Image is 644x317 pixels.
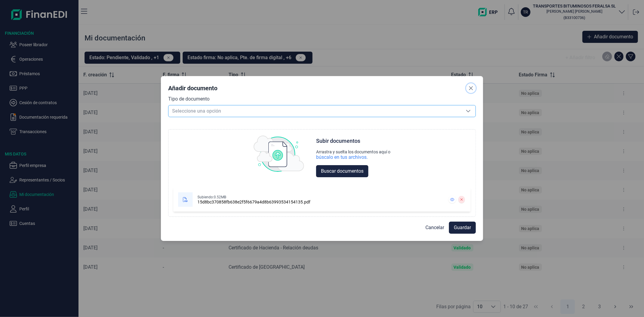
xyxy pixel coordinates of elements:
[254,136,304,172] img: upload img
[321,168,364,175] span: Buscar documentos
[425,224,444,231] span: Cancelar
[168,95,210,103] label: Tipo de documento
[316,149,390,154] div: Arrastra y suelta los documentos aquí o
[466,83,476,93] button: Close
[449,222,476,234] button: Guardar
[168,84,217,92] div: Añadir documento
[197,195,310,200] div: Subiendo: 0.52MB
[197,200,310,204] div: 15d8bc370858fb638e2f5f6679a4d8b63993534154135.pdf
[168,105,461,117] span: Seleccione una opción
[316,154,368,160] div: búscalo en tus archivos.
[461,105,476,117] div: Seleccione una opción
[454,224,471,231] span: Guardar
[316,137,360,145] div: Subir documentos
[316,154,390,160] div: búscalo en tus archivos.
[421,222,449,234] button: Cancelar
[316,165,368,177] button: Buscar documentos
